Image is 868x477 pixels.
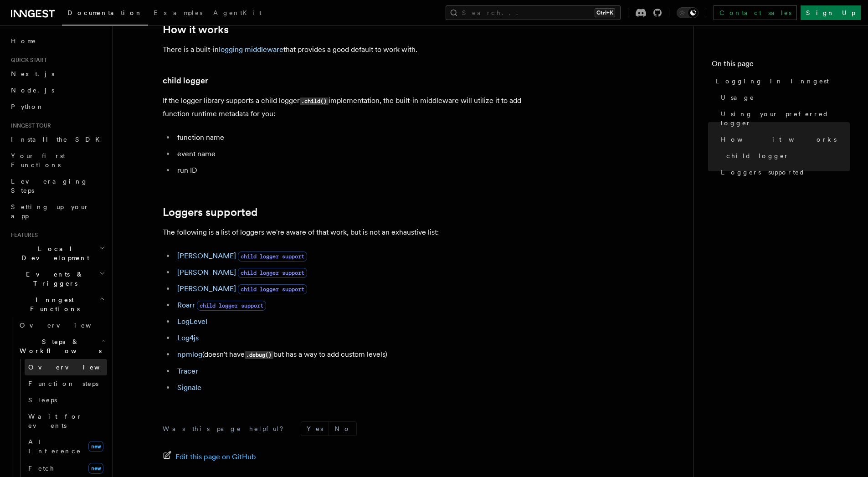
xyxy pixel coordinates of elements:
button: Search...Ctrl+K [446,5,621,20]
span: Fetch [28,465,55,472]
a: Install the SDK [7,131,107,148]
a: Tracer [177,367,198,375]
span: How it works [721,135,837,144]
li: function name [175,131,527,144]
span: Setting up your app [11,203,89,220]
a: How it works [163,23,229,36]
a: Python [7,98,107,115]
a: Examples [148,3,208,25]
p: If the logger library supports a child logger implementation, the built-in middleware will utiliz... [163,94,527,120]
a: Usage [717,89,850,106]
span: Your first Functions [11,152,65,169]
span: new [88,463,103,474]
span: Loggers supported [721,168,805,177]
a: Overview [25,359,107,375]
a: logging middleware [219,45,283,54]
span: Events & Triggers [7,270,99,288]
span: Edit this page on GitHub [175,451,256,463]
span: child logger support [238,251,307,262]
a: child logger [163,74,208,87]
a: [PERSON_NAME] [177,268,236,277]
span: child logger support [238,284,307,294]
a: Loggers supported [163,206,257,219]
span: Steps & Workflows [16,337,102,355]
span: Overview [28,364,122,371]
button: Toggle dark mode [677,7,699,18]
span: child logger support [197,301,266,311]
a: Sleeps [25,392,107,408]
a: Overview [16,317,107,333]
button: Yes [301,422,329,436]
span: Node.js [11,87,54,94]
a: Your first Functions [7,148,107,173]
span: Home [11,36,36,46]
span: Inngest tour [7,122,51,129]
span: Usage [721,93,755,102]
span: Examples [154,9,202,16]
a: LogLevel [177,317,207,326]
li: run ID [175,164,527,177]
a: Edit this page on GitHub [163,451,256,463]
code: .debug() [245,351,273,359]
span: Logging in Inngest [715,77,829,86]
li: (doesn't have but has a way to add custom levels) [175,348,527,361]
span: Next.js [11,70,54,77]
a: [PERSON_NAME] [177,284,236,293]
button: Inngest Functions [7,292,107,317]
li: event name [175,148,527,160]
kbd: Ctrl+K [595,8,615,17]
a: Wait for events [25,408,107,434]
a: Next.js [7,66,107,82]
span: child logger support [238,268,307,278]
a: Home [7,33,107,49]
a: Loggers supported [717,164,850,180]
p: Was this page helpful? [163,424,290,433]
span: Install the SDK [11,136,105,143]
button: Local Development [7,241,107,266]
button: Events & Triggers [7,266,107,292]
span: Documentation [67,9,143,16]
a: child logger [723,148,850,164]
span: child logger [726,151,789,160]
a: Signale [177,383,201,392]
span: Overview [20,322,113,329]
span: Leveraging Steps [11,178,88,194]
a: How it works [717,131,850,148]
span: Sleeps [28,396,57,404]
span: Features [7,231,38,239]
a: Node.js [7,82,107,98]
a: Log4js [177,333,199,342]
a: Logging in Inngest [712,73,850,89]
span: AI Inference [28,438,81,455]
span: Local Development [7,244,99,262]
a: Documentation [62,3,148,26]
button: No [329,422,356,436]
a: Setting up your app [7,199,107,224]
p: There is a built-in that provides a good default to work with. [163,43,527,56]
a: AgentKit [208,3,267,25]
span: Inngest Functions [7,295,98,313]
h4: On this page [712,58,850,73]
a: npmlog [177,350,202,359]
a: Roarr [177,301,195,309]
span: Wait for events [28,413,82,429]
span: Python [11,103,44,110]
span: Using your preferred logger [721,109,850,128]
p: The following is a list of loggers we're aware of that work, but is not an exhaustive list: [163,226,527,239]
a: [PERSON_NAME] [177,251,236,260]
a: Sign Up [801,5,861,20]
a: Contact sales [714,5,797,20]
a: Function steps [25,375,107,392]
span: Function steps [28,380,98,387]
span: new [88,441,103,452]
code: .child() [300,97,329,105]
button: Steps & Workflows [16,333,107,359]
span: Quick start [7,56,47,64]
a: AI Inferencenew [25,434,107,459]
a: Using your preferred logger [717,106,850,131]
span: AgentKit [213,9,262,16]
a: Leveraging Steps [7,173,107,199]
